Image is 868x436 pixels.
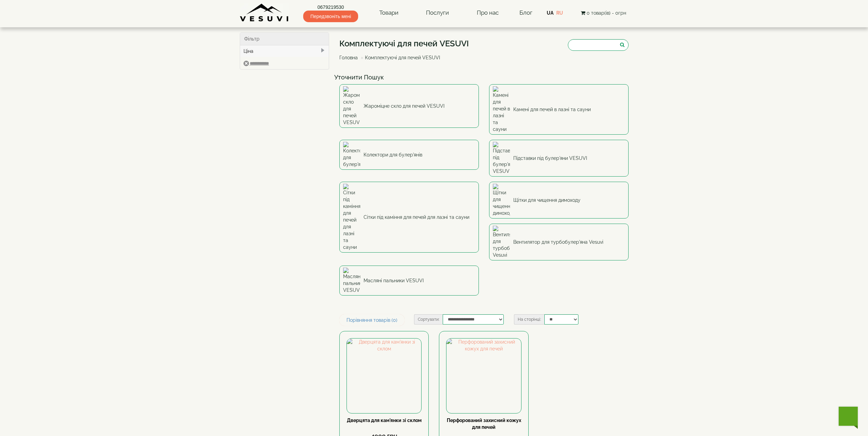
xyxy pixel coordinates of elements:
img: Щітки для чищення димоходу [493,184,510,216]
a: Перфорований захисний кожух для печей [447,418,521,430]
img: Масляні пальники VESUVI [343,268,360,294]
button: Get Call button [839,407,858,426]
li: Комплектуючі для печей VESUVI [359,54,440,61]
a: RU [556,10,563,16]
img: Колектори для булер'янів [343,142,360,168]
img: Жароміцне скло для печей VESUVI [343,86,360,126]
div: Фільтр [240,33,329,45]
a: Сітки під каміння для печей для лазні та сауни Сітки під каміння для печей для лазні та сауни [339,182,479,253]
img: Завод VESUVI [240,3,289,22]
img: Камені для печей в лазні та сауни [493,86,510,133]
a: Камені для печей в лазні та сауни Камені для печей в лазні та сауни [489,84,629,135]
a: 0679219530 [303,4,358,11]
a: Порівняння товарів (0) [339,314,404,326]
a: Вентилятор для турбобулер'яна Vesuvi Вентилятор для турбобулер'яна Vesuvi [489,224,629,260]
a: UA [547,10,554,16]
a: Масляні пальники VESUVI Масляні пальники VESUVI [339,266,479,296]
a: Жароміцне скло для печей VESUVI Жароміцне скло для печей VESUVI [339,84,479,128]
img: Вентилятор для турбобулер'яна Vesuvi [493,226,510,258]
img: Перфорований захисний кожух для печей [446,339,521,413]
button: 0 товар(ів) - 0грн [579,9,628,17]
a: Послуги [419,5,456,21]
span: Передзвоніть мені [303,11,358,22]
div: Ціна [240,45,329,57]
img: Сітки під каміння для печей для лазні та сауни [343,184,360,251]
a: Блог [519,9,532,16]
a: Колектори для булер'янів Колектори для булер'янів [339,140,479,170]
img: Підставки під булер'яни VESUVI [493,142,510,175]
img: Дверцята для кам'янки зі склом [347,339,421,413]
a: Товари [372,5,405,21]
a: Підставки під булер'яни VESUVI Підставки під булер'яни VESUVI [489,140,629,177]
a: Щітки для чищення димоходу Щітки для чищення димоходу [489,182,629,219]
a: Про нас [470,5,505,21]
h1: Комплектуючі для печей VESUVI [339,39,469,48]
span: 0 товар(ів) - 0грн [587,10,626,16]
label: На сторінці: [514,314,544,325]
a: Головна [339,55,358,60]
a: Дверцята для кам'янки зі склом [347,418,422,423]
label: Сортувати: [414,314,443,325]
h4: Уточнити Пошук [334,74,634,81]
